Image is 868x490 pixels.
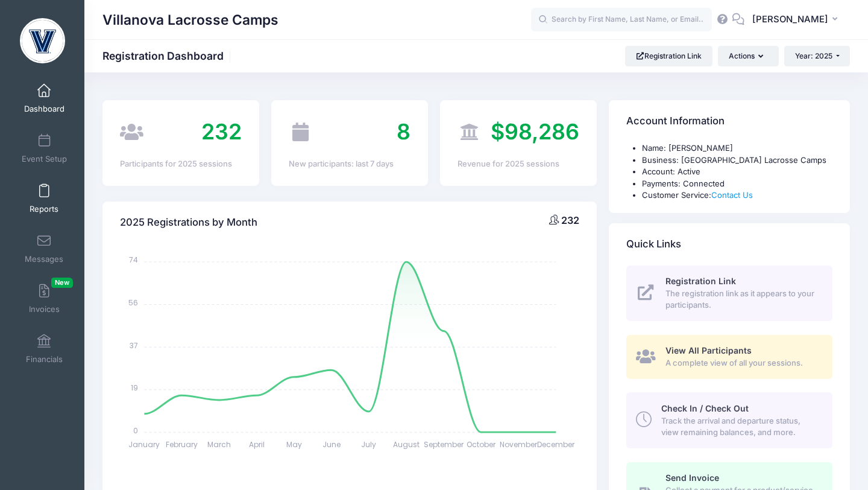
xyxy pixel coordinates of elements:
[458,158,579,170] div: Revenue for 2025 sessions
[642,189,832,202] li: Customer Service:
[51,278,73,288] span: New
[130,255,139,265] tspan: 74
[795,51,832,60] span: Year: 2025
[626,227,681,261] h4: Quick Links
[626,266,832,321] a: Registration Link The registration link as it appears to your participants.
[16,328,73,370] a: Financials
[22,154,67,164] span: Event Setup
[16,278,73,320] a: InvoicesNew
[784,46,850,66] button: Year: 2025
[711,190,753,200] a: Contact Us
[642,154,832,167] li: Business: [GEOGRAPHIC_DATA] Lacrosse Camps
[626,392,832,448] a: Check In / Check Out Track the arrival and departure status, view remaining balances, and more.
[362,439,377,450] tspan: July
[134,425,139,435] tspan: 0
[393,439,420,450] tspan: August
[129,297,139,308] tspan: 56
[642,142,832,154] li: Name: [PERSON_NAME]
[718,46,778,66] button: Actions
[665,472,719,483] span: Send Invoice
[120,158,242,170] div: Participants for 2025 sessions
[16,177,73,220] a: Reports
[625,46,712,66] a: Registration Link
[249,439,265,450] tspan: April
[130,340,139,350] tspan: 37
[642,166,832,178] li: Account: Active
[665,345,752,355] span: View All Participants
[491,118,579,145] span: $98,286
[24,104,64,114] span: Dashboard
[665,276,736,286] span: Registration Link
[752,13,828,26] span: [PERSON_NAME]
[538,439,576,450] tspan: December
[20,18,65,63] img: Villanova Lacrosse Camps
[531,8,712,32] input: Search by First Name, Last Name, or Email...
[26,354,63,364] span: Financials
[207,439,231,450] tspan: March
[665,357,819,369] span: A complete view of all your sessions.
[16,77,73,119] a: Dashboard
[561,214,579,226] span: 232
[467,439,496,450] tspan: October
[29,304,60,314] span: Invoices
[642,178,832,190] li: Payments: Connected
[289,158,410,170] div: New participants: last 7 days
[120,205,257,240] h4: 2025 Registrations by Month
[661,403,749,413] span: Check In / Check Out
[30,204,58,214] span: Reports
[626,104,725,139] h4: Account Information
[201,118,242,145] span: 232
[131,383,139,393] tspan: 19
[661,415,819,439] span: Track the arrival and departure status, view remaining balances, and more.
[129,439,160,450] tspan: January
[102,49,234,62] h1: Registration Dashboard
[665,288,819,311] span: The registration link as it appears to your participants.
[16,227,73,270] a: Messages
[397,118,410,145] span: 8
[626,335,832,379] a: View All Participants A complete view of all your sessions.
[744,6,850,34] button: [PERSON_NAME]
[286,439,302,450] tspan: May
[424,439,464,450] tspan: September
[322,439,341,450] tspan: June
[102,6,278,34] h1: Villanova Lacrosse Camps
[16,127,73,170] a: Event Setup
[166,439,198,450] tspan: February
[500,439,538,450] tspan: November
[25,254,63,264] span: Messages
